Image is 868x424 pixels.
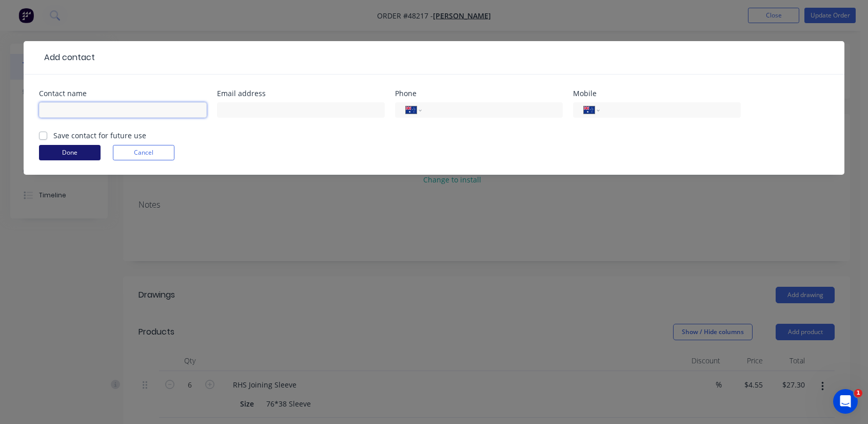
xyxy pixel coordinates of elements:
[39,145,101,160] button: Done
[833,389,858,414] iframe: Intercom live chat
[39,51,95,64] div: Add contact
[395,90,563,97] div: Phone
[854,389,862,397] span: 1
[39,90,207,97] div: Contact name
[53,130,146,141] label: Save contact for future use
[573,90,741,97] div: Mobile
[217,90,385,97] div: Email address
[113,145,174,160] button: Cancel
